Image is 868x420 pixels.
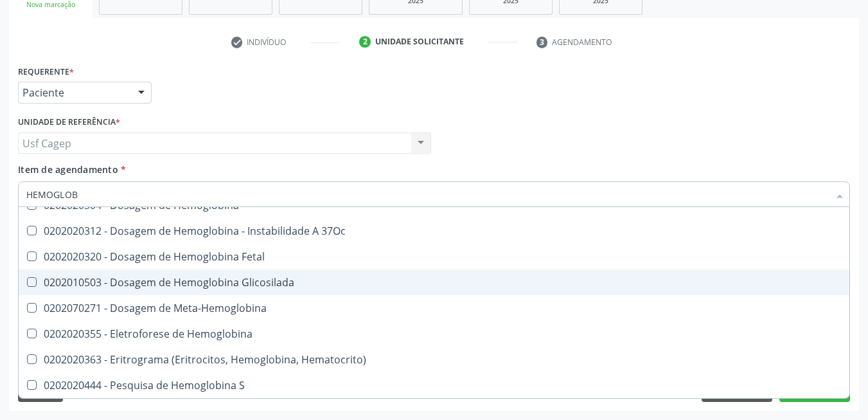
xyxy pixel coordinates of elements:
div: 0202020355 - Eletroforese de Hemoglobina [26,329,842,339]
div: 2 [359,36,371,48]
div: 0202070271 - Dosagem de Meta-Hemoglobina [26,303,842,313]
input: Buscar por procedimentos [26,181,829,207]
div: 0202020312 - Dosagem de Hemoglobina - Instabilidade A 37Oc [26,226,842,236]
div: 0202020320 - Dosagem de Hemoglobina Fetal [26,251,842,262]
span: Paciente [22,86,125,99]
div: 0202010503 - Dosagem de Hemoglobina Glicosilada [26,277,842,288]
span: Item de agendamento [18,163,118,176]
label: Unidade de referência [18,113,120,132]
div: Unidade solicitante [375,36,464,48]
div: 0202020444 - Pesquisa de Hemoglobina S [26,380,842,390]
div: 0202020363 - Eritrograma (Eritrocitos, Hemoglobina, Hematocrito) [26,354,842,365]
label: Requerente [18,62,74,82]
